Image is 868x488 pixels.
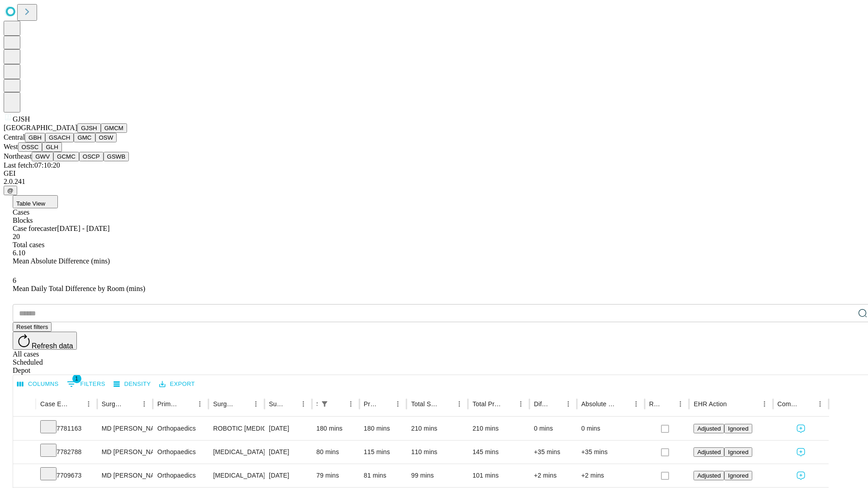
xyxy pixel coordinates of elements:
[502,398,514,410] button: Sort
[693,400,726,408] div: EHR Action
[213,441,259,464] div: [MEDICAL_DATA] [MEDICAL_DATA]
[111,377,153,391] button: Density
[32,152,53,161] button: GWV
[157,417,204,440] div: Orthopaedics
[534,464,572,487] div: +2 mins
[269,464,307,487] div: [DATE]
[13,277,16,284] span: 6
[814,398,826,410] button: Menu
[13,233,20,240] span: 20
[269,441,307,464] div: [DATE]
[4,161,60,169] span: Last fetch: 07:10:20
[297,398,310,410] button: Menu
[364,400,378,408] div: Predicted In Room Duration
[7,187,14,194] span: @
[157,441,204,464] div: Orthopaedics
[95,133,117,142] button: OSW
[157,400,180,408] div: Primary Service
[125,398,138,410] button: Sort
[316,417,355,440] div: 180 mins
[778,400,800,408] div: Comments
[581,417,640,440] div: 0 mins
[13,257,110,265] span: Mean Absolute Difference (mins)
[4,124,77,131] span: [GEOGRAPHIC_DATA]
[697,472,721,479] span: Adjusted
[472,417,525,440] div: 210 mins
[472,400,501,408] div: Total Predicted Duration
[213,417,259,440] div: ROBOTIC [MEDICAL_DATA] KNEE TOTAL
[4,169,864,178] div: GEI
[65,377,108,391] button: Show filters
[472,441,525,464] div: 145 mins
[181,398,193,410] button: Sort
[13,249,25,257] span: 6.10
[70,398,82,410] button: Sort
[237,398,250,410] button: Sort
[40,441,93,464] div: 7782788
[379,398,392,410] button: Sort
[13,285,145,292] span: Mean Daily Total Difference by Room (mins)
[674,398,687,410] button: Menu
[693,424,724,433] button: Adjusted
[102,441,148,464] div: MD [PERSON_NAME] [PERSON_NAME] Md
[758,398,771,410] button: Menu
[102,464,148,487] div: MD [PERSON_NAME] [PERSON_NAME] Md
[13,241,44,249] span: Total cases
[57,225,109,232] span: [DATE] - [DATE]
[45,133,74,142] button: GSACH
[411,441,463,464] div: 110 mins
[104,152,129,161] button: GSWB
[25,133,45,142] button: GBH
[40,464,93,487] div: 7709673
[724,424,752,433] button: Ignored
[724,471,752,480] button: Ignored
[13,322,52,332] button: Reset filters
[157,464,204,487] div: Orthopaedics
[728,472,748,479] span: Ignored
[13,115,30,123] span: GJSH
[269,400,283,408] div: Surgery Date
[193,398,206,410] button: Menu
[101,123,127,133] button: GMCM
[364,441,402,464] div: 115 mins
[16,200,45,207] span: Table View
[72,374,81,383] span: 1
[728,425,748,432] span: Ignored
[649,400,661,408] div: Resolved in EHR
[32,342,73,350] span: Refresh data
[4,186,17,195] button: @
[102,417,148,440] div: MD [PERSON_NAME] [PERSON_NAME] Md
[411,464,463,487] div: 99 mins
[4,152,32,160] span: Northeast
[344,398,357,410] button: Menu
[318,398,331,410] button: Show filters
[581,464,640,487] div: +2 mins
[581,400,616,408] div: Absolute Difference
[4,133,25,141] span: Central
[411,417,463,440] div: 210 mins
[157,377,197,391] button: Export
[693,447,724,457] button: Adjusted
[392,398,404,410] button: Menu
[364,417,402,440] div: 180 mins
[40,400,69,408] div: Case Epic Id
[213,400,236,408] div: Surgery Name
[318,398,331,410] div: 1 active filter
[74,133,95,142] button: GMC
[697,449,721,455] span: Adjusted
[693,471,724,480] button: Adjusted
[18,142,42,152] button: OSSC
[13,225,57,232] span: Case forecaster
[13,332,77,350] button: Refresh data
[697,425,721,432] span: Adjusted
[316,441,355,464] div: 80 mins
[15,377,61,391] button: Select columns
[411,400,439,408] div: Total Scheduled Duration
[534,441,572,464] div: +35 mins
[102,400,124,408] div: Surgeon Name
[284,398,297,410] button: Sort
[332,398,344,410] button: Sort
[269,417,307,440] div: [DATE]
[453,398,466,410] button: Menu
[316,464,355,487] div: 79 mins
